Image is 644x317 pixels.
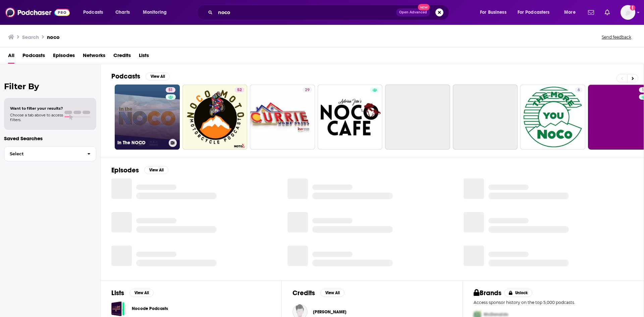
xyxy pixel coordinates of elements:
[399,11,427,14] span: Open Advanced
[115,8,130,17] span: Charts
[480,8,506,17] span: For Business
[234,87,245,93] a: 52
[47,34,60,40] h3: noco
[630,5,635,10] svg: Add a profile image
[621,5,635,20] span: Logged in as WesBurdett
[305,87,310,94] span: 29
[168,87,173,94] span: 51
[564,8,576,17] span: More
[111,72,140,81] h2: Podcasts
[111,166,168,174] a: EpisodesView All
[575,87,583,93] a: 6
[578,87,580,94] span: 6
[115,85,180,150] a: 51In The NOCO
[4,135,96,142] p: Saved Searches
[520,85,585,150] a: 6
[602,7,612,18] a: Show notifications dropdown
[83,8,103,17] span: Podcasts
[182,85,248,150] a: 52
[302,87,312,93] a: 29
[78,7,112,18] button: open menu
[203,5,455,20] div: Search podcasts, credits, & more...
[144,166,168,174] button: View All
[600,34,633,40] button: Send feedback
[292,289,315,297] h2: Credits
[111,289,124,297] h2: Lists
[313,309,346,315] span: [PERSON_NAME]
[5,6,70,19] img: Podchaser - Follow, Share and Rate Podcasts
[111,289,154,297] a: ListsView All
[53,50,75,64] a: Episodes
[22,34,39,40] h3: Search
[237,87,242,94] span: 52
[111,301,126,316] a: Nocode Podcasts
[320,289,344,297] button: View All
[292,289,344,297] a: CreditsView All
[585,7,597,18] a: Show notifications dropdown
[621,5,635,20] img: User Profile
[559,7,584,18] button: open menu
[474,289,501,297] h2: Brands
[250,85,315,150] a: 29
[10,113,63,122] span: Choose a tab above to access filters.
[146,72,170,81] button: View All
[475,7,515,18] button: open menu
[111,166,139,174] h2: Episodes
[4,152,82,156] span: Select
[4,146,96,161] button: Select
[22,50,45,64] a: Podcasts
[513,7,559,18] button: open menu
[313,309,346,315] a: Cody Noconi
[215,7,396,18] input: Search podcasts, credits, & more...
[396,8,430,16] button: Open AdvancedNew
[518,8,550,17] span: For Podcasters
[621,5,635,20] button: Show profile menu
[111,7,134,18] a: Charts
[418,4,430,10] span: New
[4,82,96,91] h2: Filter By
[504,289,533,297] button: Unlock
[129,289,154,297] button: View All
[113,50,131,64] a: Credits
[166,87,175,93] a: 51
[111,72,170,81] a: PodcastsView All
[138,7,175,18] button: open menu
[474,300,633,305] p: Access sponsor history on the top 5,000 podcasts.
[139,50,149,64] a: Lists
[117,140,166,146] h3: In The NOCO
[143,8,167,17] span: Monitoring
[132,305,168,312] a: Nocode Podcasts
[8,50,14,64] a: All
[10,106,63,111] span: Want to filter your results?
[83,50,105,64] a: Networks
